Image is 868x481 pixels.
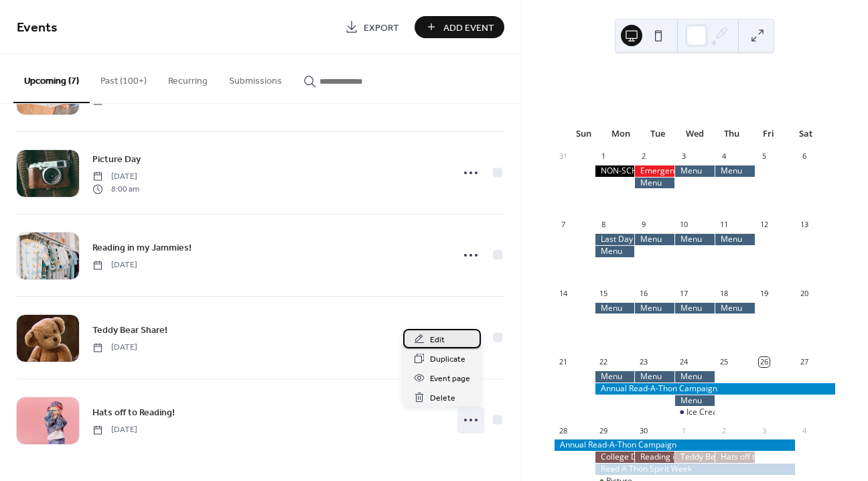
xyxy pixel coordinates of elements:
[430,391,455,405] span: Delete
[788,121,824,147] div: Sat
[634,452,674,463] div: Reading in my Jammies!
[92,324,167,338] span: Teddy Bear Share!
[92,424,137,436] span: [DATE]
[92,406,175,420] span: Hats off to Reading!
[759,288,769,298] div: 19
[678,288,689,298] div: 17
[799,220,809,230] div: 13
[674,165,715,177] div: Menu
[599,220,609,230] div: 8
[715,165,755,177] div: Menu
[719,288,729,298] div: 18
[92,405,175,420] a: Hats off to Reading!
[595,246,635,257] div: Menu
[719,220,729,230] div: 11
[799,357,809,367] div: 27
[92,240,192,255] a: Reading in my Jammies!
[799,425,809,435] div: 4
[17,15,58,41] span: Events
[595,464,796,475] div: Read A Thon Spirit Week
[799,151,809,161] div: 6
[90,54,157,102] button: Past (100+)
[674,371,715,383] div: Menu
[559,151,569,161] div: 31
[559,220,569,230] div: 7
[595,452,635,463] div: College Day!
[638,357,648,367] div: 23
[638,288,648,298] div: 16
[595,371,635,383] div: Menu
[559,425,569,435] div: 28
[676,121,713,147] div: Wed
[686,407,746,418] div: Ice Cream Party
[599,425,609,435] div: 29
[719,357,729,367] div: 25
[638,220,648,230] div: 9
[639,121,676,147] div: Tue
[555,439,795,451] div: Annual Read-A-Thon Campaign
[92,259,137,271] span: [DATE]
[715,452,755,463] div: Hats off to Reading!
[719,151,729,161] div: 4
[595,234,635,245] div: Last Day to Place Scholastic Book Orders
[92,153,141,167] span: Picture Day
[13,54,90,103] button: Upcoming (7)
[678,425,689,435] div: 1
[674,303,715,314] div: Menu
[92,241,192,255] span: Reading in my Jammies!
[634,234,674,245] div: Menu
[565,121,602,147] div: Sun
[430,333,445,347] span: Edit
[715,303,755,314] div: Menu
[595,303,635,314] div: Menu
[559,357,569,367] div: 21
[759,220,769,230] div: 12
[599,151,609,161] div: 1
[599,357,609,367] div: 22
[634,165,674,177] div: Emergency Food Kits are Due Today!
[678,357,689,367] div: 24
[674,395,715,407] div: Menu
[92,322,167,338] a: Teddy Bear Share!
[674,452,715,463] div: Teddy Bear Share!
[555,72,835,88] div: [DATE]
[430,352,465,366] span: Duplicate
[634,371,674,383] div: Menu
[602,121,639,147] div: Mon
[157,54,218,102] button: Recurring
[335,16,409,38] a: Export
[759,425,769,435] div: 3
[599,288,609,298] div: 15
[715,234,755,245] div: Menu
[638,151,648,161] div: 2
[92,183,139,195] span: 8:00 am
[92,151,141,167] a: Picture Day
[430,372,470,386] span: Event page
[759,151,769,161] div: 5
[218,54,293,102] button: Submissions
[799,288,809,298] div: 20
[713,121,750,147] div: Thu
[595,165,635,177] div: NON-SCHOOL DAY
[443,21,494,35] span: Add Event
[415,16,504,38] button: Add Event
[634,303,674,314] div: Menu
[678,220,689,230] div: 10
[595,383,835,395] div: Annual Read-A-Thon Campaign
[678,151,689,161] div: 3
[559,288,569,298] div: 14
[638,425,648,435] div: 30
[92,342,137,354] span: [DATE]
[750,121,787,147] div: Fri
[364,21,399,35] span: Export
[634,178,674,189] div: Menu
[674,234,715,245] div: Menu
[759,357,769,367] div: 26
[719,425,729,435] div: 2
[92,171,139,183] span: [DATE]
[674,407,715,418] div: Ice Cream Party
